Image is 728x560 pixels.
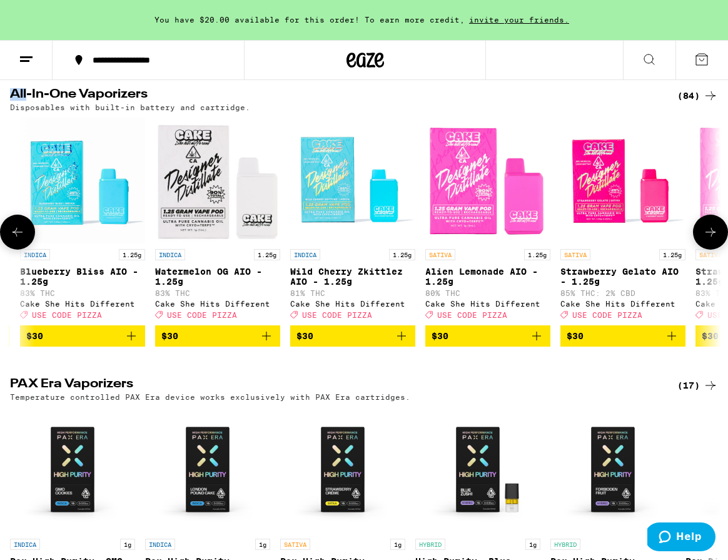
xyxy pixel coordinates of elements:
[155,118,280,243] img: Cake She Hits Different - Watermelon OG AIO - 1.25g
[119,249,145,260] p: 1.25g
[20,289,145,297] p: 83% THC
[290,300,415,308] div: Cake She Hits Different
[145,539,175,550] p: INDICA
[20,118,145,243] img: Cake She Hits Different - Blueberry Bliss AIO - 1.25g
[425,300,550,308] div: Cake She Hits Different
[290,267,415,287] p: Wild Cherry Zkittlez AIO - 1.25g
[425,267,550,287] p: Alien Lemonade AIO - 1.25g
[560,325,685,347] button: Add to bag
[425,249,455,260] p: SATIVA
[567,331,584,341] span: $30
[155,289,280,297] p: 83% THC
[280,539,310,550] p: SATIVA
[560,267,685,287] p: Strawberry Gelato AIO - 1.25g
[161,331,178,341] span: $30
[20,300,145,308] div: Cake She Hits Different
[254,249,280,260] p: 1.25g
[10,393,410,401] p: Temperature controlled PAX Era device works exclusively with PAX Era cartridges.
[155,267,280,287] p: Watermelon OG AIO - 1.25g
[560,249,590,260] p: SATIVA
[425,118,550,325] a: Open page for Alien Lemonade AIO - 1.25g from Cake She Hits Different
[677,378,718,393] a: (17)
[425,325,550,347] button: Add to bag
[20,267,145,287] p: Blueberry Bliss AIO - 1.25g
[560,118,685,243] img: Cake She Hits Different - Strawberry Gelato AIO - 1.25g
[659,249,685,260] p: 1.25g
[415,539,445,550] p: HYBRID
[425,289,550,297] p: 80% THC
[465,16,574,24] span: invite your friends.
[20,249,50,260] p: INDICA
[560,300,685,308] div: Cake She Hits Different
[154,16,465,24] span: You have $20.00 available for this order! To earn more credit,
[296,331,313,341] span: $30
[10,539,40,550] p: INDICA
[702,331,719,341] span: $30
[290,289,415,297] p: 81% THC
[145,407,270,532] img: PAX - Pax High Purity: London Pound Cake - 1g
[525,539,540,550] p: 1g
[10,88,657,103] h2: All-In-One Vaporizers
[572,311,642,319] span: USE CODE PIZZA
[20,118,145,325] a: Open page for Blueberry Bliss AIO - 1.25g from Cake She Hits Different
[155,300,280,308] div: Cake She Hits Different
[415,407,540,532] img: PAX - High Purity: Blue Zushi - 1g
[390,539,405,550] p: 1g
[560,289,685,297] p: 85% THC: 2% CBD
[10,378,657,393] h2: PAX Era Vaporizers
[290,325,415,347] button: Add to bag
[432,331,448,341] span: $30
[10,407,135,532] img: PAX - Pax High Purity: GMO Cookies - 1g
[425,118,550,243] img: Cake She Hits Different - Alien Lemonade AIO - 1.25g
[290,249,320,260] p: INDICA
[10,103,250,111] p: Disposables with built-in battery and cartridge.
[26,331,43,341] span: $30
[155,118,280,325] a: Open page for Watermelon OG AIO - 1.25g from Cake She Hits Different
[120,539,135,550] p: 1g
[560,118,685,325] a: Open page for Strawberry Gelato AIO - 1.25g from Cake She Hits Different
[280,407,405,532] img: PAX - Pax High Purity: Strawberry Creme - 1g
[20,325,145,347] button: Add to bag
[524,249,550,260] p: 1.25g
[255,539,270,550] p: 1g
[290,118,415,243] img: Cake She Hits Different - Wild Cherry Zkittlez AIO - 1.25g
[437,311,507,319] span: USE CODE PIZZA
[647,522,715,554] iframe: Opens a widget where you can find more information
[290,118,415,325] a: Open page for Wild Cherry Zkittlez AIO - 1.25g from Cake She Hits Different
[302,311,372,319] span: USE CODE PIZZA
[550,539,580,550] p: HYBRID
[167,311,237,319] span: USE CODE PIZZA
[677,88,718,103] a: (84)
[695,249,725,260] p: SATIVA
[550,407,675,532] img: PAX - Pax High Purity: Forbidden Fruit - 1g
[155,325,280,347] button: Add to bag
[155,249,185,260] p: INDICA
[32,311,102,319] span: USE CODE PIZZA
[389,249,415,260] p: 1.25g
